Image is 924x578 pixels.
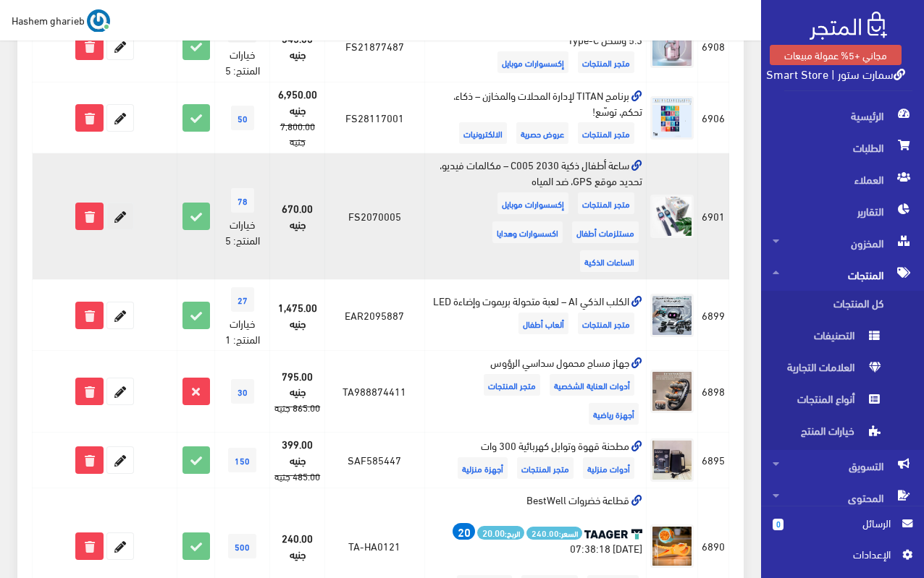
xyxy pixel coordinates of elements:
span: اﻹعدادات [784,546,890,562]
span: Hashem gharieb [12,11,85,29]
span: إكسسوارات موبايل [497,192,568,214]
span: 500 [228,534,256,558]
strong: 20.00 [482,525,505,540]
td: 795.00 جنيه [270,351,325,433]
span: خيارات المنتج: 5 [225,43,260,80]
a: المحتوى [761,482,924,514]
a: ... Hashem gharieb [12,9,110,32]
td: 6899 [698,279,729,351]
span: التسويق [773,450,912,482]
span: ألعاب أطفال [518,313,568,334]
span: إكسسوارات موبايل [497,51,568,73]
a: الطلبات [761,132,924,163]
td: 6908 [698,11,729,82]
a: العملاء [761,163,924,195]
img: ... [87,9,110,33]
a: العلامات التجارية [761,354,924,386]
span: 0 [773,519,784,530]
span: أدوات منزلية [583,457,634,479]
span: الالكترونيات [459,122,507,144]
a: التصنيفات [761,323,924,354]
span: الطلبات [773,132,912,163]
strike: 7,800.00 جنيه [280,117,315,150]
span: المحتوى [773,482,912,514]
img: saaa-atfal-thky-2030-c005-mkalmat-fydyo-thdyd-mokaa-gps-dd-almyah.jpg [650,195,694,238]
span: متجر المنتجات [578,51,634,73]
span: متجر المنتجات [578,192,634,214]
td: 1,475.00 جنيه [270,279,325,351]
td: الكلب الذكي AI – لعبة متحولة بريموت وإضاءة LED [424,279,647,351]
span: مستلزمات أطفال [572,221,639,243]
img: taager-logo-original.svg [584,529,642,539]
span: العملاء [773,163,912,195]
td: 399.00 جنيه [270,433,325,488]
img: brnamg-titan-ladar-almhlat-oalmkhazn-thkaaa-thkm-tosaa.jpg [650,96,694,140]
td: FS28117001 [325,82,425,153]
span: متجر المنتجات [578,122,634,144]
td: برنامج TITAN لإدارة المحلات والمخازن – ذكاء، تحكم، توسّع! [424,82,647,153]
a: اﻹعدادات [773,546,912,569]
td: FS21877487 [325,11,425,82]
span: خيارات المنتج: 1 [225,313,260,349]
span: الرسائل [795,515,891,531]
span: خيارات المنتج: 5 [225,213,260,250]
td: 6,950.00 جنيه [270,82,325,153]
td: جهاز مساج محمول سداسي الرؤوس [424,351,647,433]
strike: 485.00 جنيه [274,467,320,485]
td: مطحنة قهوة وتوابل كهربائية 300 وات [424,433,647,488]
td: TA988874411 [325,351,425,433]
a: أنواع المنتجات [761,386,924,418]
span: الربح: [477,526,524,540]
strong: 20 [458,522,471,540]
span: 78 [231,188,254,213]
span: أنواع المنتجات [773,386,883,418]
div: [DATE] 07:38:18 [429,523,643,556]
a: مجاني +5% عمولة مبيعات [770,45,902,65]
td: 6895 [698,433,729,488]
strike: 865.00 جنيه [274,399,320,416]
a: سمارت ستور | Smart Store [766,63,905,84]
span: أدوات العناية الشخصية [550,374,634,396]
img: ghaz-msag-sdasy-mhmol-6-roos-onbdat-aamyk.jpg [650,370,694,413]
span: أجهزة رياضية [589,403,639,425]
span: خيارات المنتج [773,418,883,450]
span: كل المنتجات [773,291,883,323]
a: 0 الرسائل [773,515,912,546]
span: الرئيسية [773,100,912,132]
a: المخزون [761,227,924,259]
img: 337420d7-bc90-47af-bd11-fd2dfdea5fa9.png [650,524,694,568]
span: التصنيفات [773,323,883,354]
td: ساعة أطفال ذكية 2030 C005 – مكالمات فيديو، تحديد موقع GPS، ضد المياه [424,153,647,280]
span: السعر: [526,527,582,539]
img: . [810,12,887,40]
td: 670.00 جنيه [270,153,325,280]
td: 345.00 جنيه [270,11,325,82]
a: خيارات المنتج [761,418,924,450]
img: alklb-althky-ai-laab-mthol-brymot-oadaaa-led.jpg [650,294,694,337]
td: EAR2095887 [325,279,425,351]
iframe: Drift Widget Chat Controller [17,479,72,534]
span: اكسسوارات وهدايا [492,221,563,243]
a: المنتجات [761,259,924,291]
span: متجر المنتجات [484,374,540,396]
td: FS2070005 [325,153,425,280]
span: 27 [231,287,254,312]
span: الساعات الذكية [580,250,639,272]
td: SAF585447 [325,433,425,488]
td: 6898 [698,351,729,433]
span: 50 [231,106,254,130]
span: التقارير [773,195,912,227]
td: 6901 [698,153,729,280]
a: التقارير [761,195,924,227]
img: mthn-kho-otoabl-khrbayy-300-oat.png [650,438,694,482]
strong: 240.00 [532,527,559,539]
img: smaaa-air-31-sot-hifi-fayk-alnkaaa-oblototh-53-oshhn-type-c.jpg [650,25,694,68]
span: 30 [231,379,254,404]
td: سماعة Air 31 – صوت HiFi فائق النقاء وبلوتوث 5.3 وشحن Type-C [424,11,647,82]
span: المخزون [773,227,912,259]
span: المنتجات [773,259,912,291]
span: 150 [228,448,256,472]
span: متجر المنتجات [578,313,634,334]
span: أجهزة منزلية [458,457,508,479]
span: متجر المنتجات [517,457,574,479]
